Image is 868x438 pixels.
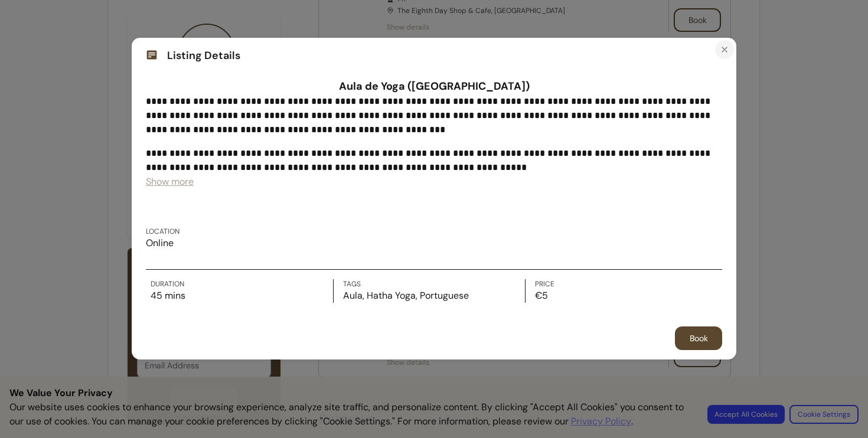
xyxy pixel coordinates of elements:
label: Tags [343,279,526,289]
p: Aula, Hatha Yoga, Portuguese [343,289,526,303]
button: Book [675,326,722,350]
label: Duration [151,279,333,289]
button: Close [715,40,734,59]
p: €5 [535,289,717,303]
span: Listing Details [167,47,240,64]
label: Price [535,279,717,289]
p: 45 mins [151,289,333,303]
label: Location [146,227,180,236]
p: Online [146,236,180,250]
h1: Aula de Yoga ([GEOGRAPHIC_DATA]) [146,78,722,94]
span: Show more [146,175,194,188]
